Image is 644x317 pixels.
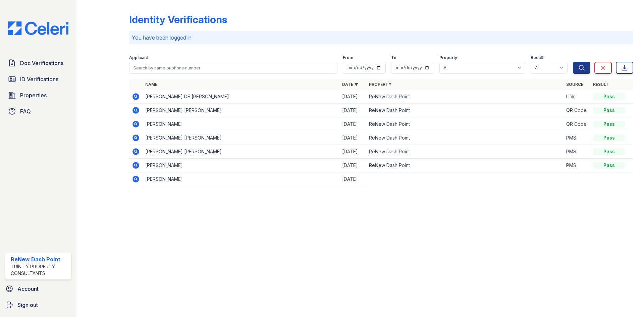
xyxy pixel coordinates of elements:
a: Doc Verifications [5,56,71,70]
span: FAQ [20,107,31,115]
a: Properties [5,89,71,102]
td: [DATE] [339,172,366,186]
td: Link [563,90,590,104]
div: Pass [593,135,625,141]
div: ReNew Dash Point [11,255,68,263]
td: PMS [563,131,590,145]
a: Name [145,82,157,87]
div: Pass [593,107,625,114]
span: Account [17,285,39,293]
td: ReNew Dash Point [366,117,563,131]
td: [PERSON_NAME] [PERSON_NAME] [143,145,340,159]
td: ReNew Dash Point [366,145,563,159]
a: ID Verifications [5,72,71,86]
td: [PERSON_NAME] [143,117,340,131]
a: Date ▼ [342,82,358,87]
a: Source [566,82,583,87]
div: Pass [593,93,625,100]
td: [DATE] [339,117,366,131]
span: Properties [20,91,47,99]
div: Pass [593,148,625,155]
div: Pass [593,162,625,169]
a: Result [593,82,609,87]
td: ReNew Dash Point [366,131,563,145]
td: ReNew Dash Point [366,90,563,104]
a: Account [3,282,74,296]
input: Search by name or phone number [129,62,337,74]
label: To [391,55,396,60]
td: [DATE] [339,131,366,145]
a: Property [369,82,391,87]
td: [PERSON_NAME] [143,172,340,186]
label: Result [531,55,543,60]
a: FAQ [5,105,71,118]
td: PMS [563,145,590,159]
td: PMS [563,159,590,172]
span: Sign out [17,301,38,309]
a: Sign out [3,298,74,312]
td: [PERSON_NAME] [PERSON_NAME] [143,131,340,145]
td: [PERSON_NAME] [PERSON_NAME] [143,104,340,117]
img: CE_Logo_Blue-a8612792a0a2168367f1c8372b55b34899dd931a85d93a1a3d3e32e68fde9ad4.png [3,21,74,35]
p: You have been logged in [132,34,631,42]
div: Pass [593,121,625,127]
td: QR Code [563,104,590,117]
span: ID Verifications [20,75,58,83]
td: [DATE] [339,145,366,159]
label: From [343,55,353,60]
div: Trinity Property Consultants [11,263,68,277]
td: [DATE] [339,104,366,117]
label: Property [439,55,457,60]
td: ReNew Dash Point [366,104,563,117]
td: [DATE] [339,159,366,172]
label: Applicant [129,55,148,60]
span: Doc Verifications [20,59,63,67]
td: [DATE] [339,90,366,104]
td: QR Code [563,117,590,131]
td: ReNew Dash Point [366,159,563,172]
td: [PERSON_NAME] DE [PERSON_NAME] [143,90,340,104]
td: [PERSON_NAME] [143,159,340,172]
div: Identity Verifications [129,13,227,25]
